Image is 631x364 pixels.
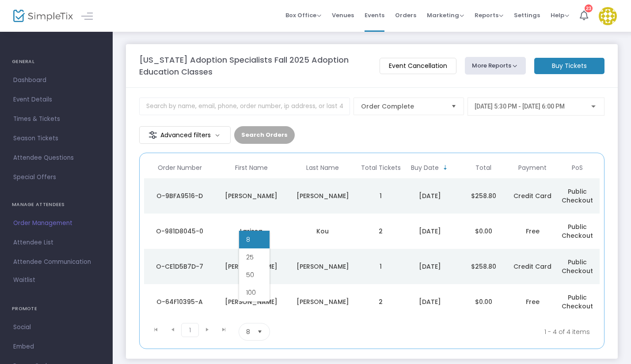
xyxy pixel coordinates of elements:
span: 8 [246,327,250,336]
div: Kou [289,227,356,236]
span: Social [13,322,99,333]
span: Buy Date [411,164,439,172]
h4: PROMOTE [12,300,101,318]
td: 2 [358,284,403,319]
span: Total [475,164,491,172]
div: Ferrin [289,262,356,271]
h4: GENERAL [12,53,101,71]
span: Events [365,4,384,26]
td: $0.00 [457,284,510,319]
div: Mary [218,297,285,306]
span: Season Tickets [13,133,99,144]
span: Waitlist [13,276,35,285]
span: 8 [246,235,250,244]
span: Help [551,11,569,19]
span: Public Checkout [562,187,593,205]
span: Event Details [13,94,99,105]
span: Public Checkout [562,258,593,275]
span: First Name [235,164,268,172]
div: O-9BFA9516-D [146,191,213,200]
div: 7/24/2025 [405,297,454,306]
span: [DATE] 5:30 PM - [DATE] 6:00 PM [475,103,565,110]
div: Barton [289,191,356,200]
input: Search by name, email, phone, order number, ip address, or last 4 digits of card [139,98,350,115]
td: $258.80 [457,249,510,284]
span: Public Checkout [562,222,593,240]
span: Marketing [427,11,464,19]
button: Select [448,98,460,115]
m-panel-title: [US_STATE] Adoption Specialists Fall 2025 Adoption Education Classes [139,54,371,78]
span: Order Complete [361,102,444,111]
th: Total Tickets [358,158,403,178]
span: Sortable [442,164,449,171]
span: Page 1 [181,323,199,337]
span: Free [526,227,540,236]
span: Credit Card [513,191,551,200]
span: Free [526,297,540,306]
div: 8/18/2025 [405,191,454,200]
span: Times & Tickets [13,113,99,125]
span: Public Checkout [562,293,593,311]
span: 100 [246,288,256,297]
span: Credit Card [513,262,551,271]
div: O-64F10395-A [146,297,213,306]
button: Select [254,323,266,340]
div: Christopher [218,262,285,271]
td: 1 [358,178,403,214]
span: Embed [13,341,99,353]
span: Settings [514,4,540,26]
span: Order Management [13,218,99,229]
div: Larissa [218,227,285,236]
img: filter [148,131,157,139]
div: 7/24/2025 [405,262,454,271]
div: 23 [585,4,593,12]
span: Order Number [158,164,202,172]
span: Reports [475,11,503,19]
span: Dashboard [13,75,99,86]
td: 1 [358,249,403,284]
td: 2 [358,214,403,249]
button: More Reports [465,57,526,75]
div: O-CE1D5B7D-7 [146,262,213,271]
span: Payment [518,164,547,172]
m-button: Event Cancellation [380,58,456,74]
span: Last Name [306,164,339,172]
span: Box Office [285,11,321,19]
kendo-pager-info: 1 - 4 of 4 items [357,323,590,341]
span: 25 [246,253,254,262]
td: $0.00 [457,214,510,249]
div: Rebecca [218,191,285,200]
h4: MANAGE ATTENDEES [12,196,101,214]
span: Attendee Questions [13,152,99,164]
m-button: Buy Tickets [534,58,604,74]
span: Venues [332,4,354,26]
div: Data table [144,158,600,319]
td: $258.80 [457,178,510,214]
span: Special Offers [13,172,99,183]
span: Attendee List [13,237,99,248]
m-button: Advanced filters [139,126,231,144]
span: 50 [246,270,254,279]
div: Hewitt [289,297,356,306]
div: O-981D8045-0 [146,227,213,236]
span: Attendee Communication [13,256,99,268]
div: 8/1/2025 [405,227,454,236]
span: PoS [572,164,583,172]
span: Orders [395,4,416,26]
